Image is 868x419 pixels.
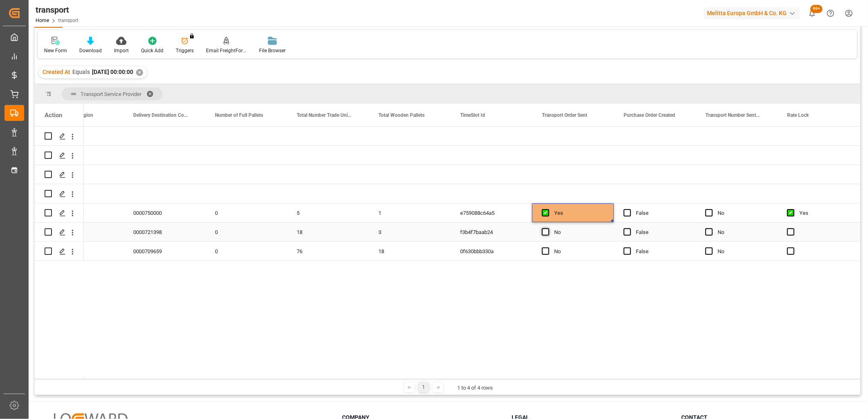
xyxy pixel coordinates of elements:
[287,203,369,222] div: 5
[803,4,821,22] button: show 100 new notifications
[215,112,263,118] span: Number of Full Pallets
[133,112,188,118] span: Delivery Destination Code
[704,5,803,21] button: Melitta Europa GmbH & Co. KG
[450,203,532,222] div: e759088c64a5
[72,69,90,75] span: Equals
[369,203,450,222] div: 1
[35,165,84,184] div: Press SPACE to select this row.
[718,223,767,242] div: No
[821,4,840,22] button: Help Center
[35,203,84,223] div: Press SPACE to select this row.
[205,242,287,261] div: 0
[287,223,369,241] div: 18
[369,242,450,261] div: 18
[123,242,205,261] div: 0000709659
[810,5,823,13] span: 99+
[297,112,351,118] span: Total Number Trade Units
[45,111,62,119] div: Action
[35,127,84,146] div: Press SPACE to select this row.
[704,7,800,19] div: Melitta Europa GmbH & Co. KG
[718,242,767,261] div: No
[624,112,675,118] span: Purchase Order Created
[369,223,450,241] div: 3
[35,242,84,261] div: Press SPACE to select this row.
[43,69,70,75] span: Created At
[35,184,84,203] div: Press SPACE to select this row.
[460,112,485,118] span: TimeSlot Id
[92,69,133,75] span: [DATE] 00:00:00
[450,242,532,261] div: 0f630bbb330a
[636,223,686,242] div: False
[799,204,849,223] div: Yes
[554,223,604,242] div: No
[205,203,287,222] div: 0
[79,47,102,54] div: Download
[457,384,493,392] div: 1 to 4 of 4 rows
[141,47,163,54] div: Quick Add
[554,204,604,223] div: Yes
[542,112,587,118] span: Transport Order Sent
[287,242,369,261] div: 76
[705,112,760,118] span: Transport Number Sent SAP
[36,18,49,23] a: Home
[123,203,205,222] div: 0000750000
[259,47,286,54] div: File Browser
[554,242,604,261] div: No
[205,223,287,241] div: 0
[36,4,78,16] div: transport
[114,47,129,54] div: Import
[44,47,67,54] div: New Form
[418,382,429,392] div: 1
[123,223,205,241] div: 0000721398
[636,204,686,223] div: False
[206,47,247,54] div: Email FreightForwarders
[636,242,686,261] div: False
[718,204,767,223] div: No
[35,146,84,165] div: Press SPACE to select this row.
[136,69,143,76] div: ✕
[450,223,532,241] div: f3b4f7baab24
[35,223,84,242] div: Press SPACE to select this row.
[81,91,141,97] span: Transport Service Provider
[787,112,809,118] span: Rate Lock
[378,112,425,118] span: Total Wooden Pallets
